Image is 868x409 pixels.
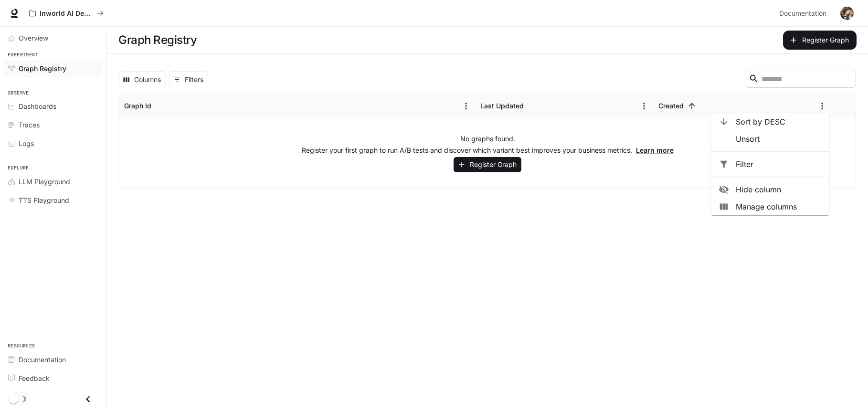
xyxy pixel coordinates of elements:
[152,99,167,113] button: Sort
[4,30,103,46] a: Overview
[658,102,684,110] div: Created
[4,116,103,133] a: Traces
[454,157,521,173] button: Register Graph
[459,99,473,113] button: Menu
[19,101,56,111] span: Dashboards
[736,133,822,145] span: Unsort
[124,102,151,110] div: Graph Id
[19,33,48,43] span: Overview
[19,195,69,205] span: TTS Playground
[4,60,103,77] a: Graph Registry
[480,102,524,110] div: Last Updated
[815,99,829,113] button: Menu
[775,4,834,23] a: Documentation
[4,192,103,209] a: TTS Playground
[736,116,822,127] span: Sort by DESC
[40,10,93,18] p: Inworld AI Demos
[460,134,515,144] p: No graphs found.
[779,8,826,20] span: Documentation
[736,158,822,170] span: Filter
[736,184,822,195] span: Hide column
[637,99,651,113] button: Menu
[19,138,34,148] span: Logs
[4,173,103,190] a: LLM Playground
[19,120,40,130] span: Traces
[736,201,822,212] span: Manage columns
[302,146,674,155] p: Register your first graph to run A/B tests and discover which variant best improves your business...
[636,146,674,154] a: Learn more
[840,7,854,20] img: User avatar
[77,389,99,409] button: Close drawer
[4,351,103,368] a: Documentation
[119,71,166,88] button: Select columns
[837,4,857,23] button: User avatar
[9,393,18,404] span: Dark mode toggle
[4,370,103,387] a: Feedback
[118,31,197,50] h1: Graph Registry
[19,63,66,73] span: Graph Registry
[169,71,208,88] button: Show filters
[745,70,856,90] div: Search
[19,373,50,383] span: Feedback
[4,135,103,152] a: Logs
[711,113,829,215] ul: Menu
[4,98,103,115] a: Dashboards
[525,99,539,113] button: Sort
[19,355,66,365] span: Documentation
[685,99,699,113] button: Sort
[25,4,108,23] button: All workspaces
[19,177,70,187] span: LLM Playground
[783,31,857,50] button: Register Graph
